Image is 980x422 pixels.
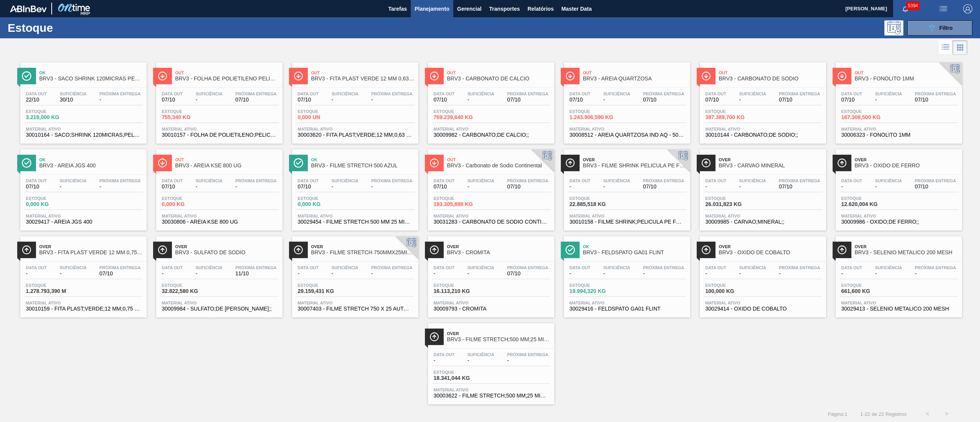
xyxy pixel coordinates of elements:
[298,271,319,276] span: -
[311,157,415,162] span: Ok
[779,178,820,183] span: Próxima Entrega
[841,219,956,225] span: 30009986 - OXIDO;DE FERRO;;
[434,283,487,288] span: Estoque
[175,76,279,82] span: BRV3 - FOLHA DE POLIETILENO PELICULA POLIETILEN
[701,245,711,255] img: Ícone
[643,178,684,183] span: Próxima Entrega
[26,201,80,207] span: 0,000 KG
[447,250,550,255] span: BRV3 - CROMITA
[39,76,143,82] span: BRV3 - SACO SHRINK 120MICRAS PELICULA PE FOLHA
[855,157,958,162] span: Over
[100,97,141,103] span: -
[298,109,351,114] span: Estoque
[447,163,550,168] span: BRV3 - Carbonato de Sodio Continental
[939,25,953,31] span: Filtro
[15,57,150,144] a: ÍconeOkBRV3 - SACO SHRINK 120MICRAS PELICULA PE FOLHAData out22/10Suficiência30/10Próxima Entrega...
[26,219,141,225] span: 30029417 - AREIA JGS 400
[311,163,415,168] span: BRV3 - FILME STRETCH 500 AZUL
[196,184,222,190] span: -
[235,265,277,270] span: Próxima Entrega
[643,184,684,190] span: 07/10
[583,76,686,82] span: BRV3 - AREIA QUARTZOSA
[570,283,623,288] span: Estoque
[158,158,167,168] img: Ícone
[422,144,558,231] a: ÍconeOutBRV3 - Carbonato de Sodio ContinentalData out07/10Suficiência-Próxima Entrega07/10Estoque...
[447,76,550,82] span: BRV3 - CARBONATO DE CÁLCIO
[467,97,494,103] span: -
[719,250,822,255] span: BRV3 - OXIDO DE COBALTO
[434,265,455,270] span: Data out
[371,271,413,276] span: -
[706,214,820,218] span: Material ativo
[694,144,830,231] a: ÍconeOverBRV3 - CARVAO MINERALData out-Suficiência-Próxima Entrega07/10Estoque26.031,823 KGMateri...
[701,71,711,81] img: Ícone
[298,184,319,190] span: 07/10
[570,271,591,276] span: -
[643,265,684,270] span: Próxima Entrega
[434,288,487,294] span: 16.113,210 KG
[298,301,413,305] span: Material ativo
[26,114,80,120] span: 3.219,000 KG
[447,244,550,249] span: Over
[939,4,948,13] img: userActions
[570,127,684,131] span: Material ativo
[706,184,727,190] span: -
[855,76,958,82] span: BRV3 - FONOLITO 1MM
[719,70,822,75] span: Out
[583,157,686,162] span: Over
[875,92,902,96] span: Suficiência
[162,283,216,288] span: Estoque
[434,114,487,120] span: 769.239,640 KG
[706,265,727,270] span: Data out
[26,283,80,288] span: Estoque
[915,97,956,103] span: 07/10
[60,178,87,183] span: Suficiência
[298,283,351,288] span: Estoque
[706,114,759,120] span: 387.389,700 KG
[298,92,319,96] span: Data out
[719,244,822,249] span: Over
[841,184,862,190] span: -
[371,265,413,270] span: Próxima Entrega
[235,271,277,276] span: 11/10
[332,92,358,96] span: Suficiência
[388,4,407,13] span: Tarefas
[332,97,358,103] span: -
[298,196,351,201] span: Estoque
[841,109,895,114] span: Estoque
[447,70,550,75] span: Out
[855,244,958,249] span: Over
[841,214,956,218] span: Material ativo
[332,265,358,270] span: Suficiência
[875,271,902,276] span: -
[915,271,956,276] span: -
[558,57,694,144] a: ÍconeOutBRV3 - AREIA QUARTZOSAData out07/10Suficiência-Próxima Entrega07/10Estoque1.243.906,590 K...
[907,20,972,36] button: Filtro
[719,157,822,162] span: Over
[162,214,277,218] span: Material ativo
[841,265,862,270] span: Data out
[779,271,820,276] span: -
[196,97,222,103] span: -
[457,4,482,13] span: Gerencial
[434,219,549,225] span: 30031283 - CARBONATO DE SODIO CONTINENTAL
[855,163,958,168] span: BRV3 - ÓXIDO DE FERRO
[15,144,150,231] a: ÍconeOkBRV3 - AREIA JGS 400Data out07/10Suficiência-Próxima Entrega-Estoque0,000 KGMaterial ativo...
[603,184,630,190] span: -
[371,184,413,190] span: -
[294,158,303,168] img: Ícone
[311,70,415,75] span: Out
[603,265,630,270] span: Suficiência
[311,250,415,255] span: BRV3 - FILME STRETCH 750MMX25MICRA
[298,288,351,294] span: 29.159,431 KG
[583,70,686,75] span: Out
[22,71,31,81] img: Ícone
[430,158,439,168] img: Ícone
[570,201,623,207] span: 22.885,518 KG
[26,97,47,103] span: 22/10
[739,265,766,270] span: Suficiência
[286,231,422,317] a: ÍconeOverBRV3 - FILME STRETCH 750MMX25MICRAData out-Suficiência-Próxima Entrega-Estoque29.159,431...
[175,250,279,255] span: BRV3 - SULFATO DE SODIO
[22,245,31,255] img: Ícone
[60,97,87,103] span: 30/10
